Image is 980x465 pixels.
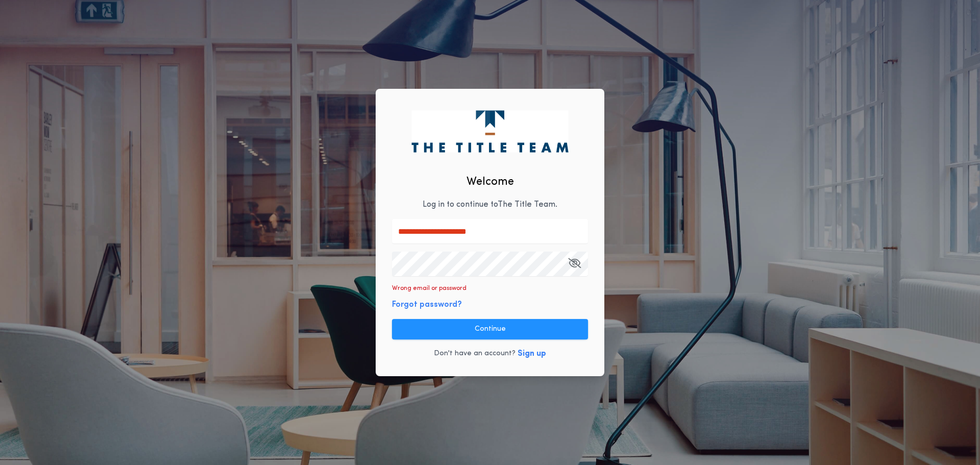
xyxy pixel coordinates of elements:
[392,299,462,311] button: Forgot password?
[423,199,557,211] p: Log in to continue to The Title Team .
[434,349,516,359] p: Don't have an account?
[518,348,546,360] button: Sign up
[392,319,588,339] button: Continue
[411,110,568,152] img: logo
[467,174,514,190] h2: Welcome
[392,284,467,292] p: Wrong email or password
